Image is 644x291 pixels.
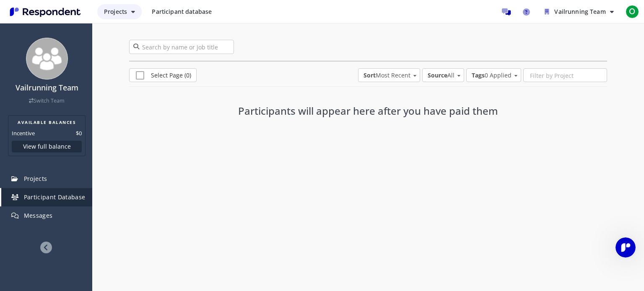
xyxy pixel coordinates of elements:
[136,71,191,81] span: Select Page (0)
[422,68,464,82] md-select: Source: All
[76,129,82,137] dd: $0
[24,211,53,219] span: Messages
[428,71,447,79] strong: Source
[364,71,410,80] span: Most Recent
[129,68,197,82] a: Select Page (0)
[7,5,84,19] img: Respondent
[29,97,65,104] a: Switch Team
[624,4,641,19] button: O
[12,141,82,152] button: View full balance
[152,8,212,15] span: Participant database
[498,3,514,20] a: Message participants
[12,119,82,126] h2: AVAILABLE BALANCES
[24,175,47,183] span: Projects
[615,237,636,258] iframe: Intercom live chat
[466,68,521,82] md-select: Tags
[538,4,621,19] button: Vailrunning Team
[24,193,86,201] span: Participant Database
[428,71,454,80] span: All
[8,115,86,156] section: Balance summary
[518,3,535,20] a: Help and support
[145,4,218,19] a: Participant database
[364,71,376,79] strong: Sort
[97,4,142,19] button: Projects
[524,69,607,83] input: Filter by Project
[12,129,35,137] dt: Incentive
[626,5,639,18] span: O
[26,38,68,80] img: team_avatar_256.png
[104,8,127,15] span: Projects
[129,40,234,54] input: Search by name or job title
[554,8,605,15] span: Vailrunning Team
[358,68,420,82] md-select: Sort: Most Recent
[221,106,515,116] h3: Participants will appear here after you have paid them
[5,84,88,92] h4: Vailrunning Team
